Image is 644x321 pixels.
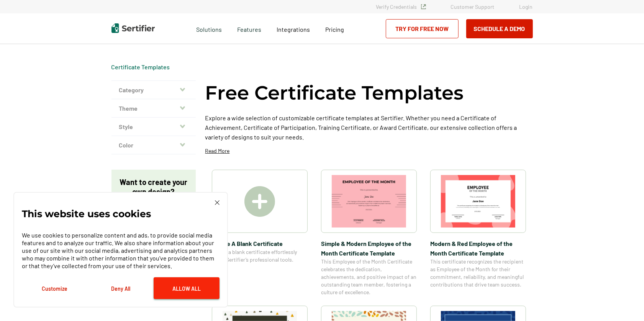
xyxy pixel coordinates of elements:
span: Integrations [277,26,310,33]
span: Features [237,24,261,33]
span: Solutions [196,24,222,33]
span: This Employee of the Month Certificate celebrates the dedication, achievements, and positive impa... [321,258,417,296]
span: Modern & Red Employee of the Month Certificate Template [430,239,526,258]
span: Pricing [325,26,344,33]
a: Modern & Red Employee of the Month Certificate TemplateModern & Red Employee of the Month Certifi... [430,170,526,296]
p: We use cookies to personalize content and ads, to provide social media features and to analyze ou... [22,231,220,270]
a: Customer Support [451,3,495,10]
button: Customize [22,277,88,299]
span: Simple & Modern Employee of the Month Certificate Template [321,239,417,258]
p: Read More [205,147,230,155]
span: This certificate recognizes the recipient as Employee of the Month for their commitment, reliabil... [430,258,526,288]
a: Login [519,3,533,10]
span: Create a blank certificate effortlessly using Sertifier’s professional tools. [212,248,308,264]
div: Breadcrumb [111,63,170,71]
a: Try for Free Now [386,19,459,38]
a: Simple & Modern Employee of the Month Certificate TemplateSimple & Modern Employee of the Month C... [321,170,417,296]
p: Want to create your own design? [119,177,188,197]
button: Color [111,136,196,154]
img: Cookie Popup Close [215,200,220,205]
button: Theme [111,99,196,118]
button: Schedule a Demo [466,19,533,38]
img: Modern & Red Employee of the Month Certificate Template [441,175,515,228]
img: Sertifier | Digital Credentialing Platform [111,23,155,33]
img: Create A Blank Certificate [244,186,275,217]
button: Category [111,81,196,99]
img: Verified [421,4,426,9]
p: Explore a wide selection of customizable certificate templates at Sertifier. Whether you need a C... [205,113,533,142]
button: Deny All [88,277,154,299]
span: Create A Blank Certificate [212,239,308,248]
a: Integrations [277,24,310,33]
h1: Free Certificate Templates [205,80,464,105]
a: Certificate Templates [111,63,170,70]
img: Simple & Modern Employee of the Month Certificate Template [332,175,406,228]
button: Style [111,118,196,136]
p: This website uses cookies [22,210,151,218]
button: Allow All [154,277,220,299]
a: Verify Credentials [376,3,426,10]
a: Pricing [325,24,344,33]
